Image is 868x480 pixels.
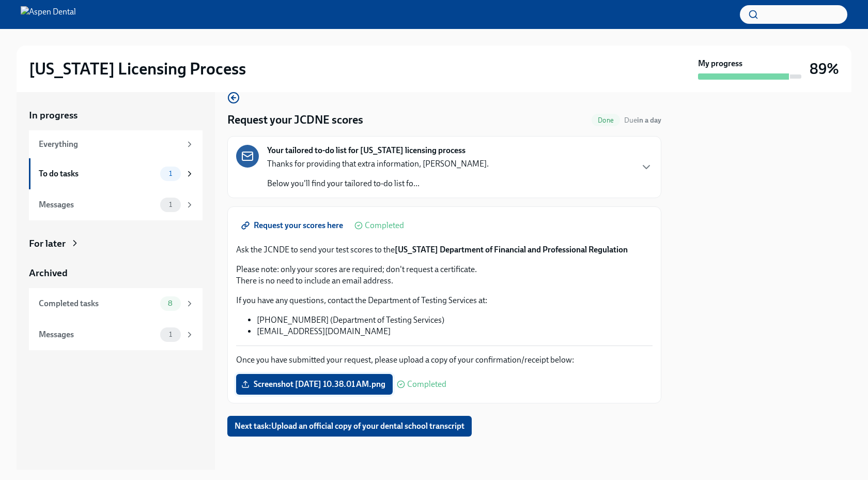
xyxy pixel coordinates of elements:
[39,139,181,150] div: Everything
[624,115,661,125] span: August 31st, 2025 10:00
[637,116,661,125] strong: in a day
[39,199,156,211] div: Messages
[29,189,203,220] a: Messages1
[267,158,489,170] p: Thanks for providing that extra information, [PERSON_NAME].
[29,237,203,250] a: For later
[257,314,653,326] li: [PHONE_NUMBER] (Department of Testing Services)
[235,421,464,431] span: Next task : Upload an official copy of your dental school transcript
[624,116,661,125] span: Due
[407,380,446,388] span: Completed
[243,220,343,231] span: Request your scores here
[39,329,156,340] div: Messages
[29,158,203,189] a: To do tasks1
[243,379,385,389] span: Screenshot [DATE] 10.38.01 AM.png
[162,299,179,307] span: 8
[365,221,404,230] span: Completed
[257,326,653,337] li: [EMAIL_ADDRESS][DOMAIN_NAME]
[810,59,839,78] h3: 89%
[21,6,76,23] img: Aspen Dental
[267,145,466,156] strong: Your tailored to-do list for [US_STATE] licensing process
[163,331,178,338] span: 1
[29,288,203,319] a: Completed tasks8
[236,264,653,287] p: Please note: only your scores are required; don't request a certificate. There is no need to incl...
[29,237,66,250] div: For later
[39,298,156,309] div: Completed tasks
[236,215,350,236] a: Request your scores here
[163,201,178,208] span: 1
[29,319,203,350] a: Messages1
[29,130,203,158] a: Everything
[163,170,178,177] span: 1
[227,416,472,437] button: Next task:Upload an official copy of your dental school transcript
[236,354,653,366] p: Once you have submitted your request, please upload a copy of your confirmation/receipt below:
[29,109,203,122] a: In progress
[39,168,156,179] div: To do tasks
[227,112,363,128] h4: Request your JCDNE scores
[29,58,246,79] h2: [US_STATE] Licensing Process
[395,245,628,254] strong: [US_STATE] Department of Financial and Professional Regulation
[236,244,653,256] p: Ask the JCNDE to send your test scores to the
[592,116,620,124] span: Done
[236,295,653,306] p: If you have any questions, contact the Department of Testing Services at:
[267,178,489,189] p: Below you'll find your tailored to-do list fo...
[698,58,742,69] strong: My progress
[236,374,393,395] label: Screenshot [DATE] 10.38.01 AM.png
[29,266,203,280] a: Archived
